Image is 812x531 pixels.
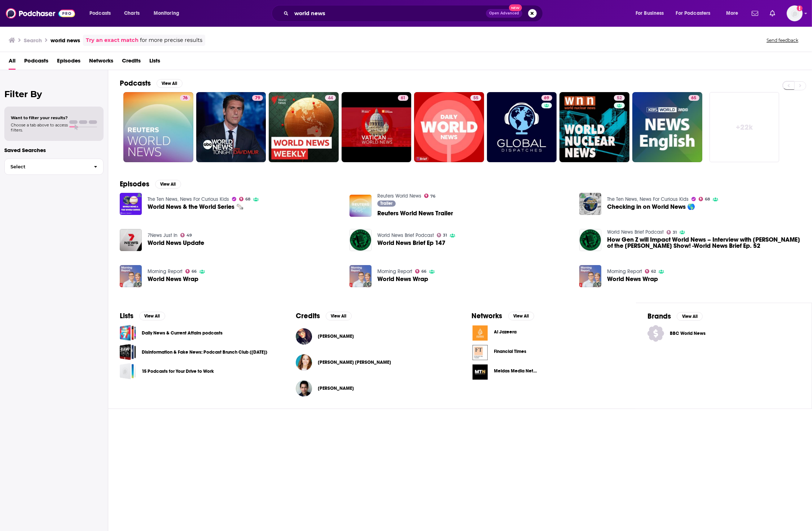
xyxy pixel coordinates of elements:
[325,95,336,101] a: 44
[710,92,780,162] a: +22k
[148,204,244,210] a: World News & the World Series 🗞️
[120,265,142,287] img: World News Wrap
[726,8,738,18] span: More
[377,193,421,199] a: Reuters World News
[296,311,352,320] a: CreditsView All
[377,210,453,216] a: Reuters World News Trailer
[278,5,550,22] div: Search podcasts, credits, & more...
[401,95,405,102] span: 61
[192,270,197,273] span: 66
[180,95,190,101] a: 76
[421,270,426,273] span: 66
[667,230,677,234] a: 31
[148,276,198,282] a: World News Wrap
[122,55,141,70] a: Credits
[139,312,165,320] button: View All
[318,359,391,365] span: [PERSON_NAME] [PERSON_NAME]
[689,95,699,101] a: 65
[489,12,519,15] span: Open Advanced
[749,7,761,20] a: Show notifications dropdown
[470,95,481,101] a: 55
[676,8,711,18] span: For Podcasters
[443,234,447,237] span: 31
[120,363,136,379] span: 15 Podcasts for Your Drive to Work
[4,147,104,154] p: Saved Searches
[4,159,104,175] button: Select
[183,95,188,102] span: 76
[120,229,142,251] img: World News Update
[24,37,42,44] h3: Search
[415,269,427,273] a: 66
[123,92,193,162] a: 76
[508,312,534,320] button: View All
[494,329,517,335] span: Al Jazeera
[149,55,160,70] a: Lists
[326,312,352,320] button: View All
[607,276,658,282] a: World News Wrap
[767,7,778,20] a: Show notifications dropdown
[607,237,800,249] a: How Gen Z will Impact World News – Interview with Lily Cole of the Lily Kate Show! -World News Br...
[140,36,202,44] span: for more precise results
[84,8,120,19] button: open menu
[705,198,710,201] span: 68
[579,265,601,287] a: World News Wrap
[487,92,557,162] a: 69
[787,5,803,21] button: Show profile menu
[24,55,48,70] a: Podcasts
[472,311,502,320] h2: Networks
[614,95,625,101] a: 52
[377,240,445,246] span: World News Brief Ep 147
[5,164,88,169] span: Select
[648,312,703,321] a: BrandsView All
[692,95,697,102] span: 65
[645,269,656,273] a: 62
[494,349,527,354] span: Financial Times
[648,325,800,342] a: BBC World News
[120,79,183,88] a: PodcastsView All
[671,8,721,19] button: open menu
[291,8,486,19] input: Search podcasts, credits, & more...
[6,7,75,20] img: Podchaser - Follow, Share and Rate Podcasts
[180,233,192,237] a: 49
[377,276,428,282] a: World News Wrap
[148,268,183,275] a: Morning Report
[148,196,229,202] a: The Ten News, News For Curious Kids
[579,193,601,215] a: Checking in on World News 🌎
[472,325,625,341] button: Al Jazeera logoAl Jazeera
[186,234,192,237] span: 49
[120,311,165,320] a: ListsView All
[350,265,372,287] img: World News Wrap
[89,8,111,18] span: Podcasts
[636,8,664,18] span: For Business
[424,194,436,198] a: 76
[472,364,625,380] a: Meidas Media Network logoMeidas Media Network
[57,55,80,70] span: Episodes
[120,344,136,360] a: Disinformation & Fake News: Podcast Brunch Club (January 2020)
[120,193,142,215] img: World News & the World Series 🗞️
[318,333,354,339] a: Katy White
[120,325,136,341] span: Daily News & Current Affairs podcasts
[318,385,354,391] a: Justin Sevakis
[607,204,695,210] span: Checking in on World News 🌎
[255,95,260,102] span: 79
[579,229,601,251] img: How Gen Z will Impact World News – Interview with Lily Cole of the Lily Kate Show! -World News Br...
[350,195,372,217] a: Reuters World News Trailer
[120,79,151,88] h2: Podcasts
[318,359,391,365] a: Erica Mandy
[509,4,522,11] span: New
[486,9,522,18] button: Open AdvancedNew
[296,328,312,345] img: Katy White
[185,269,197,273] a: 66
[120,180,181,189] a: EpisodesView All
[350,229,372,251] a: World News Brief Ep 147
[473,95,478,102] span: 55
[154,8,179,18] span: Monitoring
